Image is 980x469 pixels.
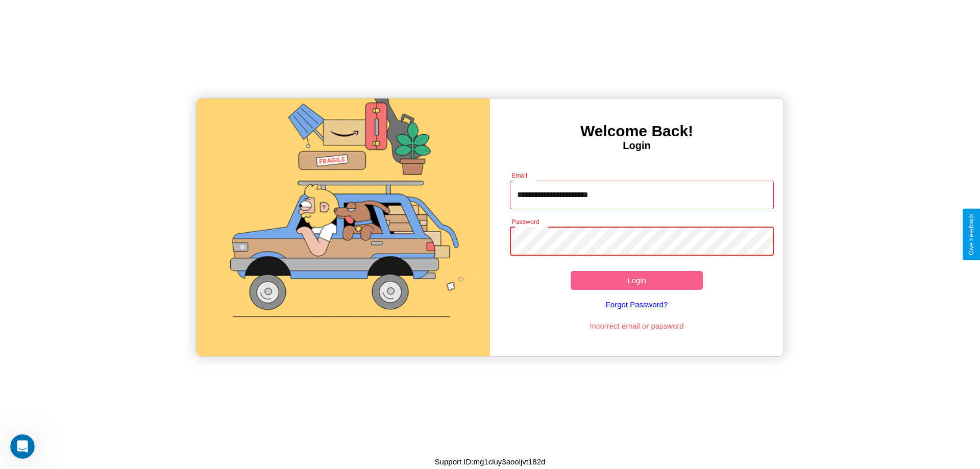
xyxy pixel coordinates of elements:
div: Give Feedback [968,214,975,255]
a: Forgot Password? [505,290,769,319]
button: Login [571,271,703,290]
label: Password [512,217,539,226]
img: gif [197,98,490,356]
h3: Welcome Back! [490,122,783,140]
p: Support ID: mg1cluy3aooljvt182d [435,455,546,468]
iframe: Intercom live chat [10,434,35,459]
label: Email [512,171,528,180]
p: Incorrect email or password [505,319,769,333]
h4: Login [490,140,783,152]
